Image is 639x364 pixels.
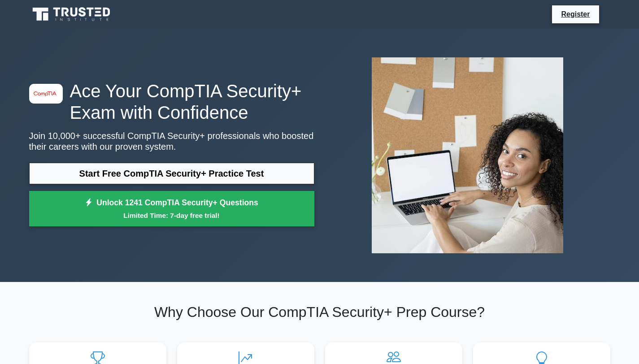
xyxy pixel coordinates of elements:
[556,9,595,20] a: Register
[29,130,314,152] p: Join 10,000+ successful CompTIA Security+ professionals who boosted their careers with our proven...
[29,163,314,184] a: Start Free CompTIA Security+ Practice Test
[29,80,314,123] h1: Ace Your CompTIA Security+ Exam with Confidence
[40,210,303,221] small: Limited Time: 7-day free trial!
[29,303,610,321] h2: Why Choose Our CompTIA Security+ Prep Course?
[29,191,314,227] a: Unlock 1241 CompTIA Security+ QuestionsLimited Time: 7-day free trial!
